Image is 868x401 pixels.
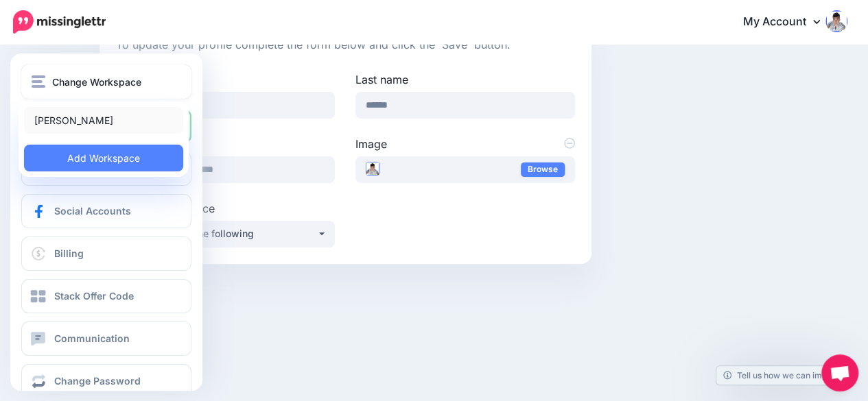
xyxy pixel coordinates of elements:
[21,64,191,99] button: Change Workspace
[355,136,574,152] label: Image
[21,236,191,271] a: Billing
[729,5,847,39] a: My Account
[116,221,335,247] button: Choose one of the following
[54,290,134,302] span: Stack Offer Code
[54,375,141,387] span: Change Password
[24,145,183,171] a: Add Workspace
[54,332,130,344] span: Communication
[21,279,191,313] a: Stack Offer Code
[21,364,191,398] a: Change Password
[716,366,852,385] a: Tell us how we can improve
[13,10,106,34] img: Missinglettr
[54,247,84,259] span: Billing
[32,75,45,88] img: menu.png
[54,205,131,217] span: Social Accounts
[116,71,335,88] label: First name
[52,74,141,90] span: Change Workspace
[116,200,335,217] label: Default Workspace
[521,162,565,177] a: Browse
[116,36,575,54] p: To update your profile complete the form below and click the 'Save' button.
[821,354,858,391] div: Open chat
[24,107,183,134] a: [PERSON_NAME]
[366,162,379,175] img: Enda_Cusack_founder_of_BuyStocks.ai_thumb.png
[355,71,574,88] label: Last name
[21,321,191,356] a: Communication
[116,136,335,152] label: Email
[126,226,317,242] div: Choose one of the following
[21,194,191,228] a: Social Accounts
